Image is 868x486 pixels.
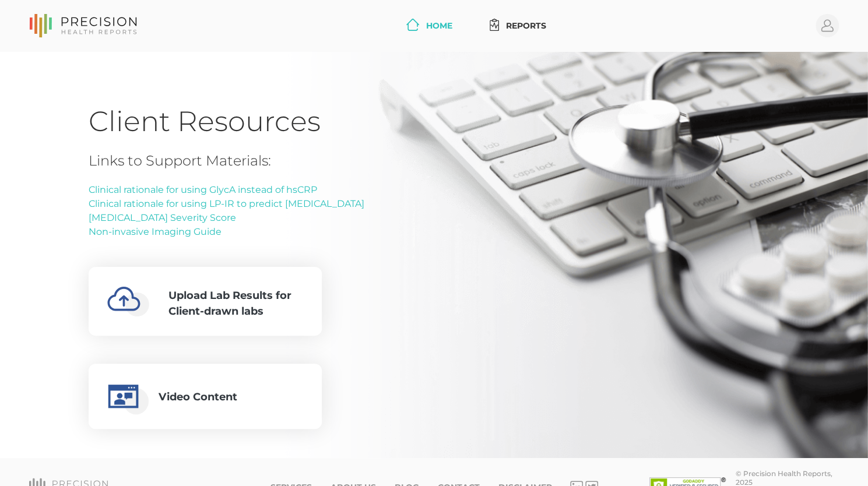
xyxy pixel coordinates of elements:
a: Home [402,15,457,37]
a: [MEDICAL_DATA] Severity Score [89,212,236,223]
h1: Client Resources [89,104,779,139]
div: Video Content [159,389,237,408]
img: educational-video.0c644723.png [104,378,149,415]
a: Reports [485,15,551,37]
a: Clinical rationale for using LP-IR to predict [MEDICAL_DATA] [89,198,364,209]
a: Non-invasive Imaging Guide [89,226,222,237]
h4: Links to Support Materials: [89,153,364,170]
a: Clinical rationale for using GlycA instead of hsCRP [89,184,317,195]
div: Upload Lab Results for Client-drawn labs [168,288,303,319]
